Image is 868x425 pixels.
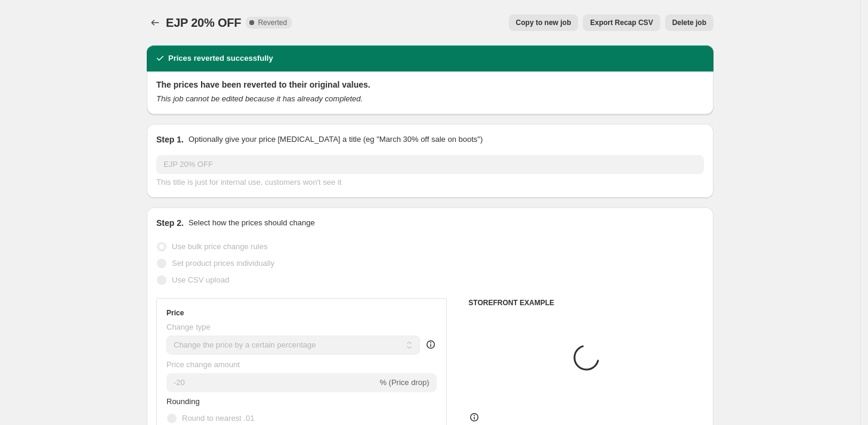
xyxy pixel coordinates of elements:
[147,14,163,31] button: Price change jobs
[172,275,229,284] span: Use CSV upload
[468,298,704,308] h6: STOREFRONT EXAMPLE
[156,217,184,229] h2: Step 2.
[156,134,184,145] h2: Step 1.
[509,14,579,31] button: Copy to new job
[166,16,241,29] span: EJP 20% OFF
[156,178,341,187] span: This title is just for internal use, customers won't see it
[672,18,706,27] span: Delete job
[166,360,240,369] span: Price change amount
[379,378,429,387] span: % (Price drop)
[516,18,572,27] span: Copy to new job
[665,14,713,31] button: Delete job
[189,134,483,145] p: Optionally give your price [MEDICAL_DATA] a title (eg "March 30% off sale on boots")
[156,94,363,103] i: This job cannot be edited because it has already completed.
[156,155,704,174] input: 30% off holiday sale
[583,14,660,31] button: Export Recap CSV
[258,18,287,27] span: Reverted
[156,79,704,91] h2: The prices have been reverted to their original values.
[168,52,273,64] h2: Prices reverted successfully
[182,414,254,423] span: Round to nearest .01
[172,259,274,268] span: Set product prices individually
[590,18,653,27] span: Export Recap CSV
[172,242,267,251] span: Use bulk price change rules
[166,308,184,318] h3: Price
[166,322,211,331] span: Change type
[425,339,437,350] div: help
[166,373,377,392] input: -15
[189,217,315,229] p: Select how the prices should change
[166,397,200,406] span: Rounding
